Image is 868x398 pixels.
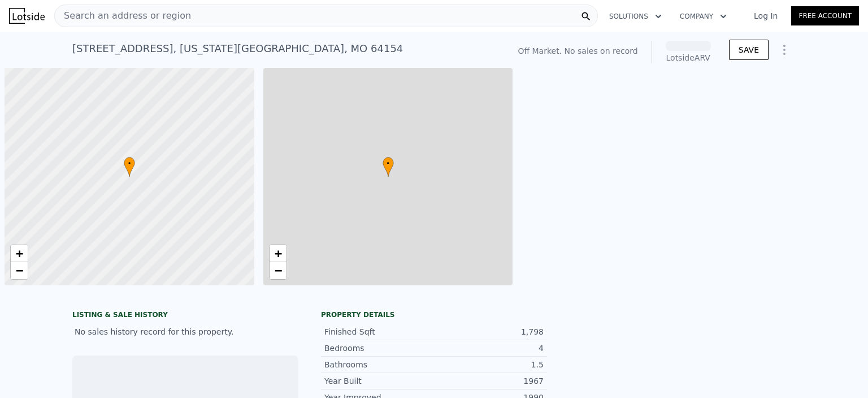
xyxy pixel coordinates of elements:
[383,159,394,169] span: •
[16,263,23,277] span: −
[518,45,637,57] div: Off Market. No sales on record
[324,375,434,387] div: Year Built
[324,343,434,354] div: Bedrooms
[729,40,769,60] button: SAVE
[791,6,859,25] a: Free Account
[740,10,791,22] a: Log In
[11,245,28,262] a: Zoom in
[383,157,394,177] div: •
[72,41,403,57] div: [STREET_ADDRESS] , [US_STATE][GEOGRAPHIC_DATA] , MO 64154
[434,326,544,337] div: 1,798
[324,359,434,370] div: Bathrooms
[274,263,281,277] span: −
[72,310,298,322] div: LISTING & SALE HISTORY
[321,310,547,319] div: Property details
[270,262,287,279] a: Zoom out
[274,246,281,260] span: +
[324,326,434,337] div: Finished Sqft
[773,38,796,61] button: Show Options
[55,9,191,23] span: Search an address or region
[11,262,28,279] a: Zoom out
[434,359,544,370] div: 1.5
[124,159,135,169] span: •
[270,245,287,262] a: Zoom in
[16,246,23,260] span: +
[666,52,711,63] div: Lotside ARV
[434,375,544,387] div: 1967
[671,6,736,27] button: Company
[600,6,671,27] button: Solutions
[434,343,544,354] div: 4
[124,157,135,177] div: •
[9,8,45,24] img: Lotside
[72,322,298,342] div: No sales history record for this property.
